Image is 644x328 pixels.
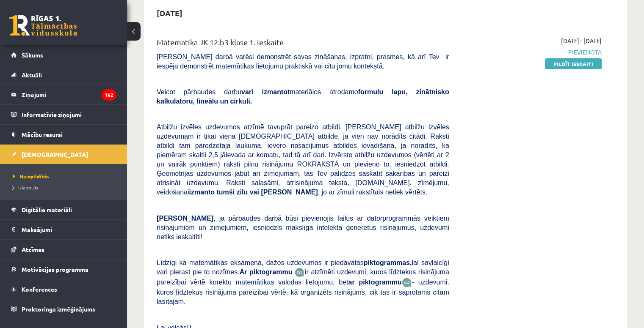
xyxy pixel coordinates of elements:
b: Ar piktogrammu [240,268,293,276]
span: Sākums [22,51,43,59]
a: Ziņojumi162 [11,85,116,104]
b: ar piktogrammu [348,279,401,286]
span: Digitālie materiāli [22,206,72,213]
span: Motivācijas programma [22,265,88,273]
a: Rīgas 1. Tālmācības vidusskola [9,15,77,36]
a: Sākums [11,45,116,65]
a: Digitālie materiāli [11,200,116,219]
span: Atzīmes [22,246,44,253]
span: Veicot pārbaudes darbu materiālos atrodamo [157,88,449,105]
span: Proktoringa izmēģinājums [22,305,95,313]
legend: Maksājumi [22,220,116,239]
a: [DEMOGRAPHIC_DATA] [11,145,116,164]
a: Aktuāli [11,65,116,85]
img: JfuEzvunn4EvwAAAAASUVORK5CYII= [295,268,305,277]
a: Proktoringa izmēģinājums [11,299,116,319]
span: Aktuāli [22,71,42,79]
a: Pildīt ieskaiti [545,58,602,69]
span: Līdzīgi kā matemātikas eksāmenā, dažos uzdevumos ir piedāvātas lai savlaicīgi vari pierast pie to... [157,259,449,276]
span: - uzdevumi, kuros līdztekus risinājuma pareizībai vērtē, kā organizēts risinājums, cik tas ir sap... [157,279,449,305]
div: Matemātika JK 12.b3 klase 1. ieskaite [157,36,449,52]
legend: Ziņojumi [22,85,116,104]
legend: Informatīvie ziņojumi [22,105,116,124]
span: Konferences [22,285,57,293]
span: Mācību resursi [22,131,63,138]
a: Konferences [11,279,116,299]
i: 162 [102,89,116,101]
img: wKvN42sLe3LLwAAAABJRU5ErkJggg== [402,278,412,287]
a: Maksājumi [11,220,116,239]
span: [PERSON_NAME] [157,215,213,222]
span: [DEMOGRAPHIC_DATA] [22,150,88,158]
b: vari izmantot [241,88,290,96]
a: Atzīmes [11,240,116,259]
a: Motivācijas programma [11,260,116,279]
a: Neizpildītās [13,172,119,180]
a: Mācību resursi [11,125,116,144]
span: [DATE] - [DATE] [561,36,602,45]
span: Izlabotās [13,184,38,191]
span: Pievienota [462,48,602,57]
span: ir atzīmēti uzdevumi, kuros līdztekus risinājuma pareizībai vērtē korektu matemātikas valodas lie... [157,268,449,286]
b: piktogrammas, [364,259,412,266]
h2: [DATE] [148,3,191,23]
b: izmanto [189,189,215,196]
a: Informatīvie ziņojumi [11,105,116,124]
span: [PERSON_NAME] darbā varēsi demonstrēt savas zināšanas, izpratni, prasmes, kā arī Tev ir iespēja d... [157,53,449,70]
span: Atbilžu izvēles uzdevumos atzīmē tavuprāt pareizo atbildi. [PERSON_NAME] atbilžu izvēles uzdevuma... [157,123,449,196]
span: Neizpildītās [13,173,50,180]
b: tumši zilu vai [PERSON_NAME] [216,189,318,196]
span: , ja pārbaudes darbā būsi pievienojis failus ar datorprogrammās veiktiem risinājumiem un zīmējumi... [157,215,449,241]
a: Izlabotās [13,183,119,191]
b: formulu lapu, zinātnisko kalkulatoru, lineālu un cirkuli. [157,88,449,105]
